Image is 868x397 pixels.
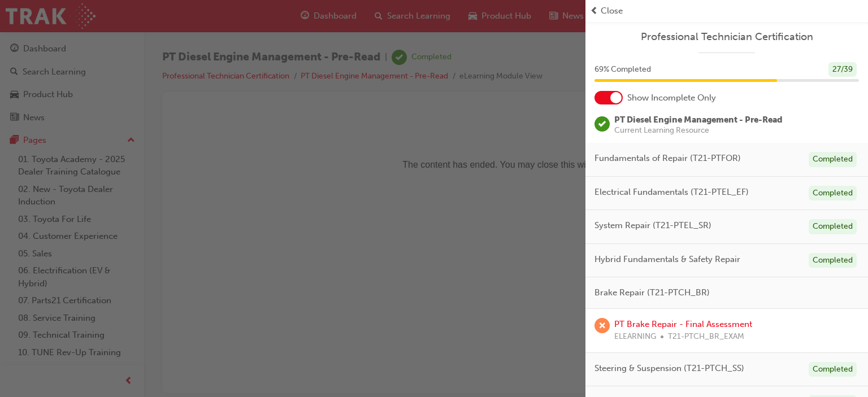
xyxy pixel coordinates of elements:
a: Professional Technician Certification [594,30,859,43]
span: Fundamentals of Repair (T21-PTFOR) [594,152,741,165]
p: The content has ended. You may close this window. [5,9,665,60]
button: prev-iconClose [590,5,863,18]
div: Completed [809,362,857,377]
span: Brake Repair (T21-PTCH_BR) [594,286,710,299]
a: PT Brake Repair - Final Assessment [614,319,752,329]
span: learningRecordVerb_COMPLETE-icon [594,116,610,132]
span: learningRecordVerb_FAIL-icon [594,318,610,333]
div: Completed [809,219,857,234]
span: Hybrid Fundamentals & Safety Repair [594,253,740,266]
span: Close [601,5,623,18]
div: Completed [809,186,857,201]
div: Completed [809,253,857,268]
span: PT Diesel Engine Management - Pre-Read [614,115,783,125]
span: ELEARNING [614,330,656,343]
span: prev-icon [590,5,598,18]
span: Show Incomplete Only [627,91,716,104]
span: Current Learning Resource [614,126,783,134]
div: 27 / 39 [828,62,857,77]
div: Completed [809,152,857,167]
span: Electrical Fundamentals (T21-PTEL_EF) [594,186,749,199]
span: 69 % Completed [594,63,651,76]
span: Steering & Suspension (T21-PTCH_SS) [594,362,744,375]
span: System Repair (T21-PTEL_SR) [594,219,711,232]
span: T21-PTCH_BR_EXAM [668,330,744,343]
